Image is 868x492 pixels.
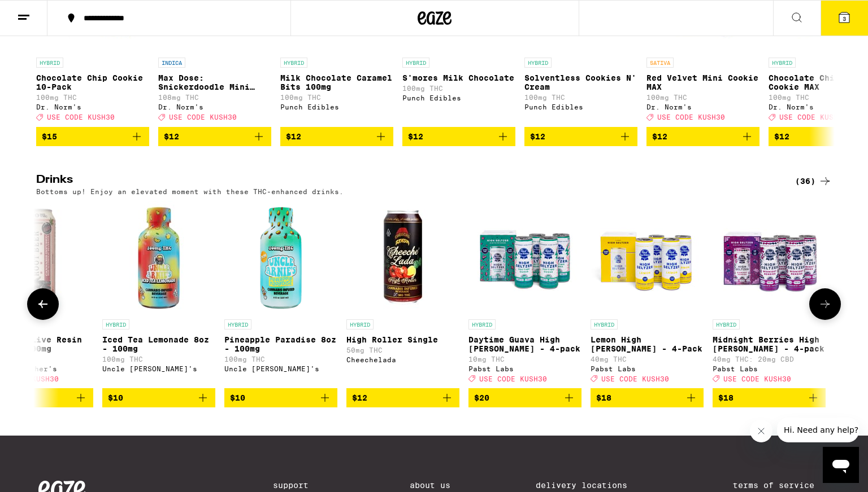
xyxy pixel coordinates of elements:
img: Pabst Labs - Midnight Berries High Seltzer - 4-pack [713,201,826,314]
p: HYBRID [280,58,307,68]
span: USE CODE KUSH30 [601,375,669,383]
span: $20 [474,393,489,402]
span: USE CODE KUSH30 [723,375,791,383]
span: USE CODE KUSH30 [479,375,547,383]
p: HYBRID [224,319,251,330]
p: Iced Tea Lemonade 8oz - 100mg [102,335,215,353]
a: Delivery Locations [536,481,648,490]
p: 50mg THC [346,346,459,354]
button: Add to bag [158,127,271,146]
button: Add to bag [524,127,637,146]
button: Add to bag [36,127,149,146]
p: INDICA [158,58,185,68]
button: Add to bag [102,388,215,407]
p: HYBRID [346,319,374,330]
a: Open page for Daytime Guava High Seltzer - 4-pack from Pabst Labs [468,201,581,388]
a: Open page for Pineapple Paradise 8oz - 100mg from Uncle Arnie's [224,201,337,388]
p: S'mores Milk Chocolate [402,73,515,82]
button: Add to bag [224,388,337,407]
span: $12 [352,393,367,402]
p: HYBRID [835,319,862,330]
button: Add to bag [646,127,759,146]
h2: Drinks [36,174,776,188]
p: 40mg THC: 20mg CBD [713,355,826,363]
a: About Us [410,481,450,490]
p: Daytime Guava High [PERSON_NAME] - 4-pack [468,335,581,353]
p: SATIVA [646,58,674,68]
span: $18 [596,393,611,402]
span: $12 [774,132,789,141]
a: Open page for Iced Tea Lemonade 8oz - 100mg from Uncle Arnie's [102,201,215,388]
p: 100mg THC [102,355,215,363]
p: HYBRID [591,319,618,330]
img: Pabst Labs - Daytime Guava High Seltzer - 4-pack [468,201,581,314]
span: $12 [530,132,545,141]
span: $18 [840,393,856,402]
div: Dr. Norm's [36,103,149,111]
span: USE CODE KUSH30 [657,114,725,121]
p: HYBRID [402,58,429,68]
p: Solventless Cookies N' Cream [524,73,637,91]
iframe: Message from company [777,418,859,442]
img: Pabst Labs - Lemon High Seltzer - 4-Pack [591,201,704,314]
div: Punch Edibles [524,103,637,111]
span: $18 [718,393,734,402]
a: Open page for Midnight Berries High Seltzer - 4-pack from Pabst Labs [713,201,826,388]
iframe: Button to launch messaging window [823,447,859,483]
p: High Roller Single [346,335,459,344]
button: Add to bag [402,127,515,146]
button: Add to bag [346,388,459,407]
div: Punch Edibles [280,103,393,111]
p: 100mg THC [646,94,759,101]
p: HYBRID [36,58,63,68]
p: Midnight Berries High [PERSON_NAME] - 4-pack [713,335,826,353]
span: $12 [286,132,301,141]
button: Add to bag [468,388,581,407]
iframe: Close message [750,420,772,442]
div: Uncle [PERSON_NAME]'s [224,365,337,372]
p: 40mg THC [591,355,704,363]
button: 3 [821,1,868,36]
p: 100mg THC [224,355,337,363]
p: Lemon High [PERSON_NAME] - 4-Pack [591,335,704,353]
p: Chocolate Chip Cookie 10-Pack [36,73,149,91]
a: Open page for Lemon High Seltzer - 4-Pack from Pabst Labs [591,201,704,388]
span: $10 [230,393,245,402]
div: Pabst Labs [713,365,826,372]
div: Pabst Labs [468,365,581,372]
div: Dr. Norm's [646,103,759,111]
p: 100mg THC [280,94,393,101]
div: Dr. Norm's [158,103,271,111]
p: 100mg THC [36,94,149,101]
a: Support [273,481,324,490]
p: Pineapple Paradise 8oz - 100mg [224,335,337,353]
p: 100mg THC [402,85,515,92]
p: 10mg THC [468,355,581,363]
a: Open page for High Roller Single from Cheechelada [346,201,459,388]
p: HYBRID [102,319,129,330]
div: Cheechelada [346,356,459,363]
p: HYBRID [468,319,496,330]
button: Add to bag [713,388,826,407]
span: $15 [42,132,57,141]
a: Terms of Service [733,481,830,490]
span: $10 [108,393,123,402]
span: $12 [164,132,179,141]
p: Bottoms up! Enjoy an elevated moment with these THC-enhanced drinks. [36,188,344,195]
div: Uncle [PERSON_NAME]'s [102,365,215,372]
img: Uncle Arnie's - Iced Tea Lemonade 8oz - 100mg [102,201,215,314]
span: USE CODE KUSH30 [779,114,847,121]
p: Red Velvet Mini Cookie MAX [646,73,759,91]
button: Add to bag [591,388,704,407]
p: HYBRID [524,58,552,68]
span: USE CODE KUSH30 [47,114,115,121]
p: HYBRID [713,319,740,330]
p: HYBRID [769,58,796,68]
a: (36) [795,174,832,188]
span: $12 [408,132,423,141]
span: USE CODE KUSH30 [169,114,237,121]
span: 3 [843,15,846,22]
p: 108mg THC [158,94,271,101]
